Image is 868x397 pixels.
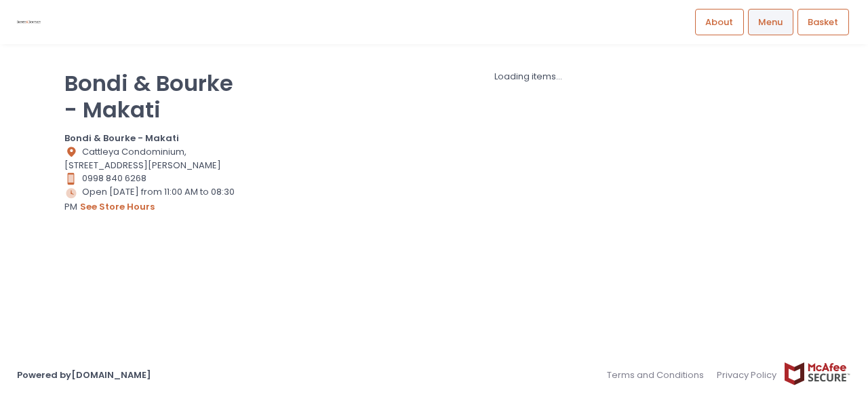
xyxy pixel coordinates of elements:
a: Menu [748,9,793,35]
a: Terms and Conditions [607,362,711,388]
a: About [695,9,744,35]
p: Bondi & Bourke - Makati [64,70,237,123]
div: Loading items... [254,70,804,83]
a: Privacy Policy [711,362,784,388]
button: see store hours [79,200,155,214]
a: Powered by[DOMAIN_NAME] [17,368,151,381]
span: Menu [758,16,783,29]
b: Bondi & Bourke - Makati [64,132,179,145]
div: 0998 840 6268 [64,172,237,185]
img: mcafee-secure [783,362,851,385]
img: logo [17,10,41,34]
span: Basket [808,16,838,29]
div: Open [DATE] from 11:00 AM to 08:30 PM [64,185,237,214]
span: About [705,16,733,29]
div: Cattleya Condominium, [STREET_ADDRESS][PERSON_NAME] [64,145,237,172]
